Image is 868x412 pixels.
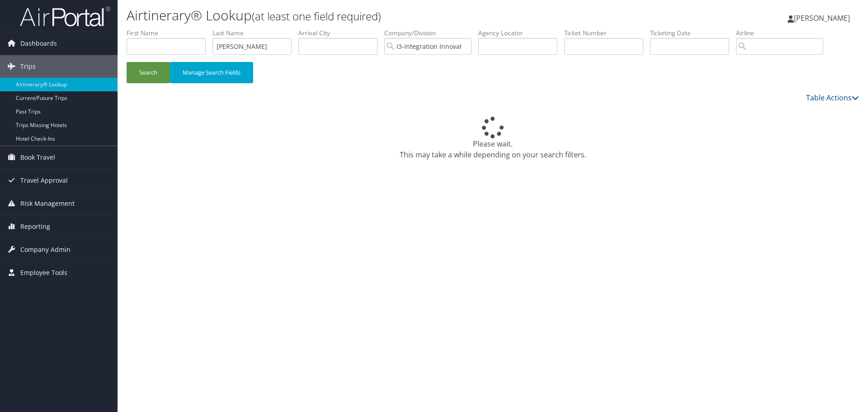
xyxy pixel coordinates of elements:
[20,146,55,169] span: Book Travel
[20,238,71,261] span: Company Admin
[212,28,298,38] label: Last Name
[806,93,859,103] a: Table Actions
[127,117,859,160] div: Please wait. This may take a while depending on your search filters.
[127,62,170,83] button: Search
[127,28,212,38] label: First Name
[127,6,615,25] h1: Airtinerary® Lookup
[20,192,75,215] span: Risk Management
[170,62,253,83] button: Manage Search Fields
[788,5,859,32] a: [PERSON_NAME]
[20,261,67,284] span: Employee Tools
[20,32,57,55] span: Dashboards
[478,28,564,38] label: Agency Locator
[298,28,384,38] label: Arrival City
[794,13,850,23] span: [PERSON_NAME]
[20,6,110,27] img: airportal-logo.png
[384,28,478,38] label: Company/Division
[252,9,381,24] small: (at least one field required)
[20,215,50,238] span: Reporting
[20,55,36,78] span: Trips
[20,169,68,192] span: Travel Approval
[564,28,650,38] label: Ticket Number
[650,28,736,38] label: Ticketing Date
[736,28,830,38] label: Airline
